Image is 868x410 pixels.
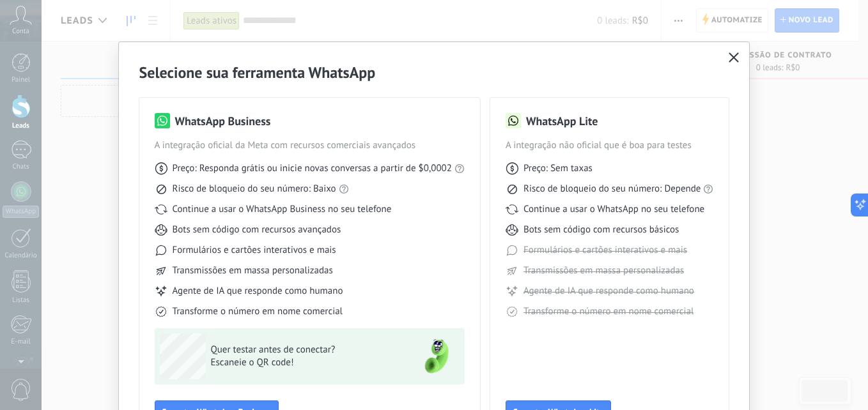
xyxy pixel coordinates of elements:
[523,203,704,216] span: Continue a usar o WhatsApp no seu telefone
[506,139,714,152] span: A integração não oficial que é boa para testes
[155,139,465,152] span: A integração oficial da Meta com recursos comerciais avançados
[173,285,343,298] span: Agente de IA que responde como humano
[414,333,460,379] img: green-phone.png
[173,162,452,175] span: Preço: Responda grátis ou inicie novas conversas a partir de $0,0002
[173,305,343,318] span: Transforme o número em nome comercial
[523,224,679,236] span: Bots sem código com recursos básicos
[173,203,392,216] span: Continue a usar o WhatsApp Business no seu telefone
[173,244,336,257] span: Formulários e cartões interativos e mais
[523,285,694,298] span: Agente de IA que responde como humano
[173,224,341,236] span: Bots sem código com recursos avançados
[523,305,694,318] span: Transforme o número em nome comercial
[139,63,729,82] h2: Selecione sua ferramenta WhatsApp
[523,244,687,257] span: Formulários e cartões interativos e mais
[175,113,271,129] h3: WhatsApp Business
[173,264,333,277] span: Transmissões em massa personalizadas
[523,183,701,195] span: Risco de bloqueio do seu número: Depende
[523,264,684,277] span: Transmissões em massa personalizadas
[211,344,398,356] span: Quer testar antes de conectar?
[523,162,593,175] span: Preço: Sem taxas
[173,183,336,195] span: Risco de bloqueio do seu número: Baixo
[526,113,598,129] h3: WhatsApp Lite
[211,356,398,369] span: Escaneie o QR code!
